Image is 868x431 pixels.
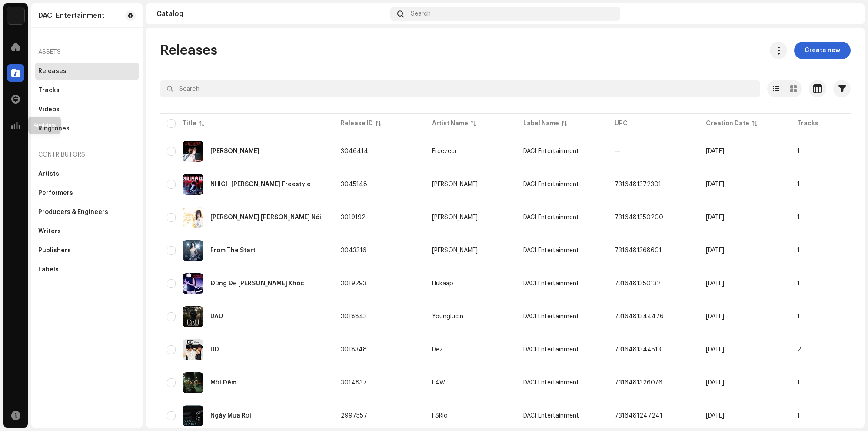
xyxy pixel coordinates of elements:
span: DACI Entertainment [523,281,579,287]
div: Sắc Xuân [210,148,259,154]
span: DACI Entertainment [523,214,579,221]
span: Sep 4, 2025 [706,413,724,419]
span: 3014837 [341,380,367,386]
span: Dez [432,347,509,353]
span: 7316481368601 [615,247,662,254]
span: Search [411,10,431,17]
input: Search [160,80,760,97]
div: Ringtones [38,125,70,132]
img: 8bf183ae-667e-46a5-b72b-d18b50f339e0 [183,339,203,360]
span: DACI Entertainment [523,413,579,419]
img: 2109e0b3-f901-4b21-9d32-80c5c01efc93 [183,207,203,228]
div: Tracks [38,87,60,94]
span: 3018843 [341,314,367,320]
div: NHÍCH DẦN Freestyle [210,181,311,187]
div: [PERSON_NAME] [432,181,478,187]
img: 01de2bb6-a273-4cab-8b85-9eb78bdf0561 [183,141,203,162]
span: Sep 29, 2025 [706,281,724,287]
re-m-nav-item: Writers [35,223,139,240]
img: b6bd29e2-72e1-4683-aba9-aa4383998dae [840,7,854,21]
span: DACI Entertainment [523,148,579,154]
span: Releases [160,42,217,59]
div: Dez [432,347,443,353]
div: From The Start [210,247,256,254]
div: Đừng Để Anh Khóc [210,281,304,287]
div: Publishers [38,247,71,254]
span: Sep 23, 2025 [706,380,724,386]
div: [PERSON_NAME] [432,214,478,221]
span: 7316481350132 [615,281,661,287]
span: Younglucin [432,314,509,320]
div: [PERSON_NAME] [432,247,478,254]
span: FSRio [432,413,509,419]
re-m-nav-item: Releases [35,63,139,80]
re-m-nav-item: Ringtones [35,120,139,137]
span: DACI Entertainment [523,247,579,254]
img: de0d2825-999c-4937-b35a-9adca56ee094 [7,7,24,24]
span: Oct 7, 2025 [706,148,724,154]
span: 7316481344476 [615,314,664,320]
div: FSRio [432,413,448,419]
re-m-nav-item: Videos [35,101,139,118]
span: — [615,148,620,154]
span: Sep 29, 2025 [706,214,724,221]
img: b74ccd90-7485-4f19-b48e-91286676da9a [183,372,203,393]
div: F4W [432,380,445,386]
img: 99cfb8c3-14e4-449f-8c14-34e364124931 [183,405,203,426]
span: 1 [797,281,800,287]
div: Ngày Mưa Rơi [210,413,251,419]
span: Sep 28, 2025 [706,314,724,320]
span: Hukaap [432,281,509,287]
div: Freezeer [432,148,457,154]
div: DAU [210,314,223,320]
span: 1 [797,214,800,221]
span: Sep 27, 2025 [706,347,724,353]
span: 3018348 [341,347,367,353]
span: Giovanni la Diego [432,181,509,187]
span: 2 [797,347,801,353]
span: 2997557 [341,413,367,419]
span: 3046414 [341,148,368,154]
span: 7316481372301 [615,181,661,187]
div: DACI Entertainment [38,12,105,19]
span: 7316481350200 [615,214,663,221]
span: DACI Entertainment [523,181,579,187]
div: Writers [38,228,61,235]
span: 1 [797,314,800,320]
div: DD [210,347,219,353]
img: 91c75903-3cbf-4d8e-82f1-082f33fb87bf [183,273,203,294]
re-a-nav-header: Assets [35,42,139,63]
div: Label Name [523,119,559,128]
div: Creation Date [706,119,749,128]
div: Hukaap [432,281,453,287]
div: Mỗi Đêm [210,380,236,386]
div: Thương Em Thì Nói [210,214,321,221]
div: Release ID [341,119,373,128]
img: d835365c-5e32-44d0-83ba-d4bae5eff999 [183,240,203,261]
div: Labels [38,266,59,273]
div: Releases [38,68,67,75]
span: Oct 6, 2025 [706,181,724,187]
img: ded525b8-e2a9-4ebb-b513-fc3adb1d0d1c [183,174,203,195]
re-a-nav-header: Contributors [35,144,139,165]
div: Producers & Engineers [38,209,108,216]
re-m-nav-item: Producers & Engineers [35,204,139,221]
span: 1 [797,181,800,187]
re-m-nav-item: Artists [35,165,139,183]
span: Oct 3, 2025 [706,247,724,254]
span: Create new [805,42,840,59]
span: Freezeer [432,148,509,154]
button: Create new [794,42,851,59]
div: Artists [38,170,59,177]
span: 7316481344513 [615,347,661,353]
div: Catalog [156,10,387,17]
span: 3043316 [341,247,366,254]
re-m-nav-item: Labels [35,261,139,278]
span: DACI Entertainment [523,347,579,353]
span: 7316481326076 [615,380,662,386]
span: DACI Entertainment [523,314,579,320]
div: Younglucin [432,314,463,320]
span: LynD [432,247,509,254]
